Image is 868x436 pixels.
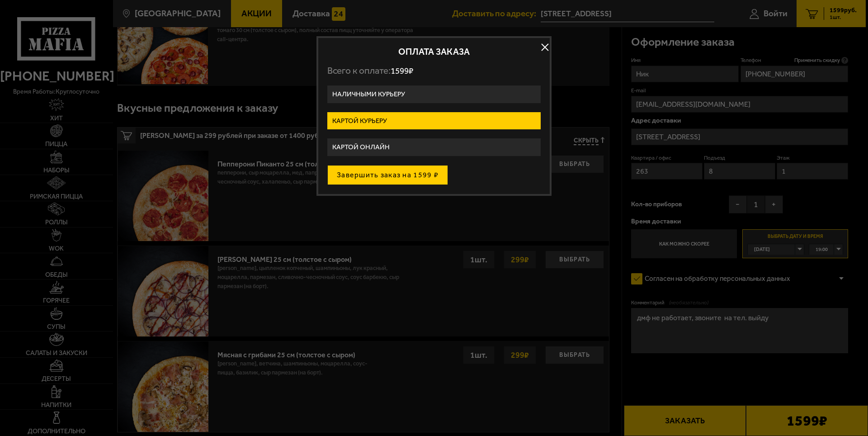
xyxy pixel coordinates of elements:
[327,165,448,185] button: Завершить заказ на 1599 ₽
[327,112,541,130] label: Картой курьеру
[327,65,541,76] p: Всего к оплате:
[327,47,541,56] h2: Оплата заказа
[391,66,413,76] span: 1599 ₽
[327,85,541,103] label: Наличными курьеру
[327,138,541,156] label: Картой онлайн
